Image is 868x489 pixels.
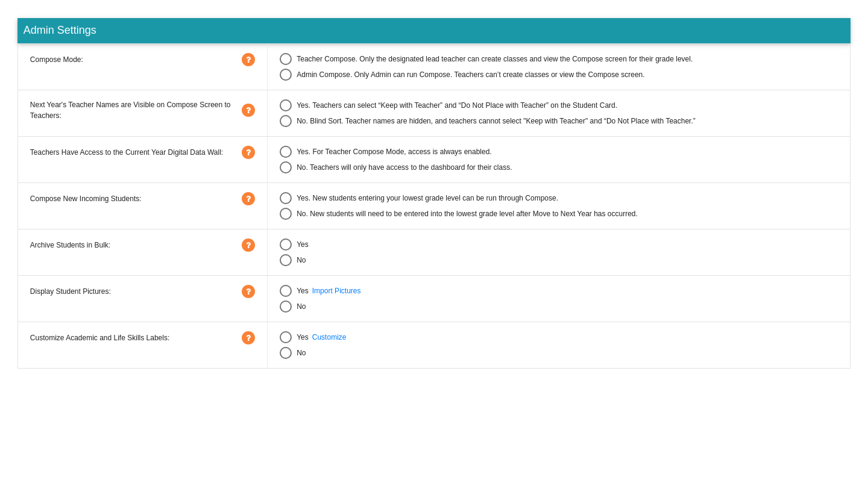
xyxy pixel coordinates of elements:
div: No. Teachers will only have access to the dashboard for their class. [292,162,512,173]
mat-radio-group: Select an option [280,331,838,359]
div: Yes [292,332,309,343]
mat-radio-group: Select an option [280,99,838,127]
div: No [292,301,306,312]
div: Customize Academic and Life Skills Labels: [30,331,255,344]
a: Customize [312,332,347,343]
div: Next Year's Teacher Names are Visible on Compose Screen to Teachers: [30,99,255,121]
div: Yes. Teachers can select “Keep with Teacher” and “Do Not Place with Teacher” on the Student Card. [292,100,617,111]
mat-radio-group: Select an option [280,146,838,173]
div: Compose Mode: [30,53,255,66]
mat-radio-group: Select an option [280,238,838,266]
div: Admin Compose. Only Admin can run Compose. Teachers can’t create classes or view the Compose screen. [292,69,644,80]
mat-radio-group: Select an option [280,285,838,313]
div: Archive Students in Bulk: [30,238,255,252]
div: Yes. New students entering your lowest grade level can be run through Compose. [292,193,558,204]
div: Display Student Pictures: [30,285,255,298]
div: No [292,347,306,358]
mat-radio-group: Select an option [280,192,838,220]
div: Yes [292,285,309,296]
div: Yes [292,239,309,250]
a: Import Pictures [312,285,361,296]
mat-radio-group: Select an option [280,53,838,81]
div: No. Blind Sort. Teacher names are hidden, and teachers cannot select "Keep with Teacher" and “Do ... [292,116,696,126]
h3: Admin Settings [17,18,851,43]
div: No. New students will need to be entered into the lowest grade level after Move to Next Year has ... [292,208,638,219]
div: Teacher Compose. Only the designated lead teacher can create classes and view the Compose screen ... [292,54,693,64]
div: Teachers Have Access to the Current Year Digital Data Wall: [30,146,255,159]
div: No [292,255,306,266]
div: Compose New Incoming Students: [30,192,255,205]
div: Yes. For Teacher Compose Mode, access is always enabled. [292,146,492,157]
